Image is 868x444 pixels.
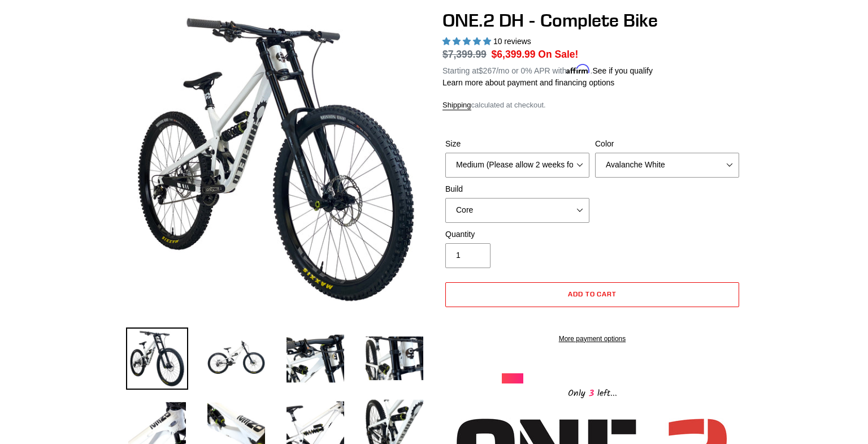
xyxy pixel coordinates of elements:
[592,66,653,75] a: See if you qualify - Learn more about Affirm Financing (opens in modal)
[205,327,267,390] img: Load image into Gallery viewer, ONE.2 DH - Complete Bike
[479,66,496,75] span: $267
[442,37,493,46] span: 5.00 stars
[445,138,589,150] label: Size
[566,64,590,74] span: Affirm
[442,10,742,31] h1: ONE.2 DH - Complete Bike
[442,101,471,110] a: Shipping
[445,282,739,307] button: Add to cart
[502,383,683,401] div: Only left...
[493,37,531,46] span: 10 reviews
[492,49,536,60] span: $6,399.99
[284,327,346,390] img: Load image into Gallery viewer, ONE.2 DH - Complete Bike
[595,138,739,150] label: Color
[442,49,487,60] s: $7,399.99
[538,47,578,62] span: On Sale!
[585,386,597,400] span: 3
[445,229,589,240] label: Quantity
[442,78,614,87] a: Learn more about payment and financing options
[445,334,739,344] a: More payment options
[568,290,617,298] span: Add to cart
[442,100,742,111] div: calculated at checkout.
[445,183,589,195] label: Build
[442,62,653,77] p: Starting at /mo or 0% APR with .
[363,327,426,390] img: Load image into Gallery viewer, ONE.2 DH - Complete Bike
[126,327,188,390] img: Load image into Gallery viewer, ONE.2 DH - Complete Bike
